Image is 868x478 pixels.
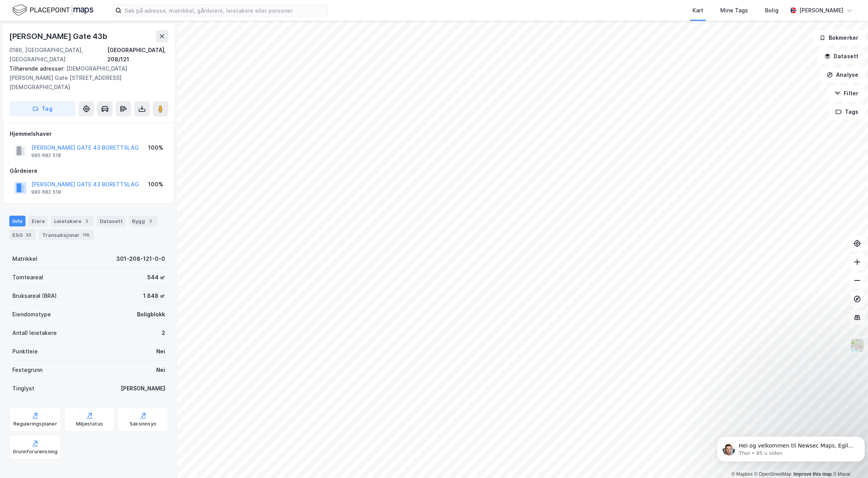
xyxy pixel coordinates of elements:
[83,217,91,225] div: 2
[754,471,792,477] a: OpenStreetMap
[720,6,748,15] div: Mine Tags
[692,6,703,15] div: Kart
[148,143,163,152] div: 100%
[12,254,37,263] div: Matrikkel
[31,189,61,195] div: 990 682 518
[12,273,43,282] div: Tomteareal
[813,30,865,46] button: Bokmerker
[765,6,778,15] div: Bolig
[143,291,165,301] div: 1 848 ㎡
[147,217,154,225] div: 2
[12,291,57,301] div: Bruksareal (BRA)
[829,104,865,120] button: Tags
[9,30,109,42] div: [PERSON_NAME] Gate 43b
[731,471,753,477] a: Mapbox
[818,49,865,64] button: Datasett
[107,46,168,64] div: [GEOGRAPHIC_DATA], 208/121
[714,420,868,474] iframe: Intercom notifications melding
[81,231,91,239] div: 116
[122,5,328,16] input: Søk på adresse, matrikkel, gårdeiere, leietakere eller personer
[9,230,36,240] div: ESG
[12,365,42,375] div: Festegrunn
[9,64,162,92] div: [DEMOGRAPHIC_DATA][PERSON_NAME] Gate [STREET_ADDRESS][DEMOGRAPHIC_DATA]
[10,129,168,139] div: Hjemmelshaver
[799,6,843,15] div: [PERSON_NAME]
[39,230,94,240] div: Transaksjoner
[14,421,57,427] div: Reguleringsplaner
[9,216,25,226] div: Info
[156,365,165,375] div: Nei
[12,384,34,393] div: Tinglyst
[29,216,48,226] div: Eiere
[116,254,165,263] div: 301-208-121-0-0
[828,86,865,101] button: Filter
[51,216,94,226] div: Leietakere
[76,421,103,427] div: Miljøstatus
[121,384,165,393] div: [PERSON_NAME]
[9,101,76,117] button: Tag
[9,46,107,64] div: 0186, [GEOGRAPHIC_DATA], [GEOGRAPHIC_DATA]
[137,310,165,319] div: Boligblokk
[156,347,165,356] div: Nei
[148,180,163,189] div: 100%
[820,67,865,83] button: Analyse
[9,65,66,72] span: Tilhørende adresser:
[129,216,157,226] div: Bygg
[147,273,165,282] div: 544 ㎡
[97,216,126,226] div: Datasett
[13,449,57,455] div: Grunnforurensning
[24,231,33,239] div: 33
[162,328,165,338] div: 2
[12,310,51,319] div: Eiendomstype
[10,166,168,176] div: Gårdeiere
[31,152,61,159] div: 990 682 518
[12,328,57,338] div: Antall leietakere
[794,471,832,477] a: Improve this map
[12,347,38,356] div: Punktleie
[130,421,156,427] div: Saksinnsyn
[12,3,93,17] img: logo.f888ab2527a4732fd821a326f86c7f29.svg
[850,338,865,353] img: Z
